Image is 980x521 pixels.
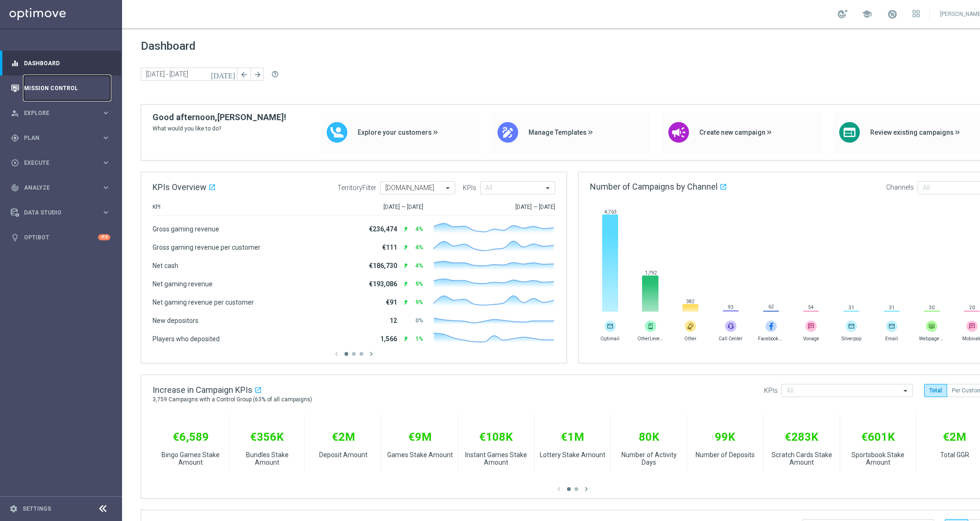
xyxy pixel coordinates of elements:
[101,108,110,117] i: keyboard_arrow_right
[98,234,110,240] div: +10
[10,209,111,216] button: Data Studio keyboard_arrow_right
[11,51,110,76] div: Dashboard
[101,133,110,142] i: keyboard_arrow_right
[24,135,101,141] span: Plan
[24,210,101,215] span: Data Studio
[11,184,101,192] div: Analyze
[11,76,110,100] div: Mission Control
[24,76,110,100] a: Mission Control
[10,84,111,92] button: Mission Control
[11,184,19,192] i: track_changes
[24,185,101,191] span: Analyze
[101,208,110,217] i: keyboard_arrow_right
[9,505,18,513] i: settings
[10,184,111,192] button: track_changes Analyze keyboard_arrow_right
[24,51,110,76] a: Dashboard
[24,160,101,166] span: Execute
[24,110,101,116] span: Explore
[101,158,110,167] i: keyboard_arrow_right
[10,234,111,241] button: lightbulb Optibot +10
[862,9,872,19] span: school
[10,109,111,117] button: person_search Explore keyboard_arrow_right
[11,134,101,142] div: Plan
[11,208,101,217] div: Data Studio
[11,159,101,167] div: Execute
[11,233,19,242] i: lightbulb
[11,225,110,250] div: Optibot
[10,60,111,67] button: equalizer Dashboard
[11,159,19,167] i: play_circle_outline
[11,134,19,142] i: gps_fixed
[11,59,19,68] i: equalizer
[10,159,111,167] button: play_circle_outline Execute keyboard_arrow_right
[23,506,51,512] a: Settings
[24,225,98,250] a: Optibot
[10,134,111,142] button: gps_fixed Plan keyboard_arrow_right
[101,183,110,192] i: keyboard_arrow_right
[11,109,19,117] i: person_search
[11,109,101,117] div: Explore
